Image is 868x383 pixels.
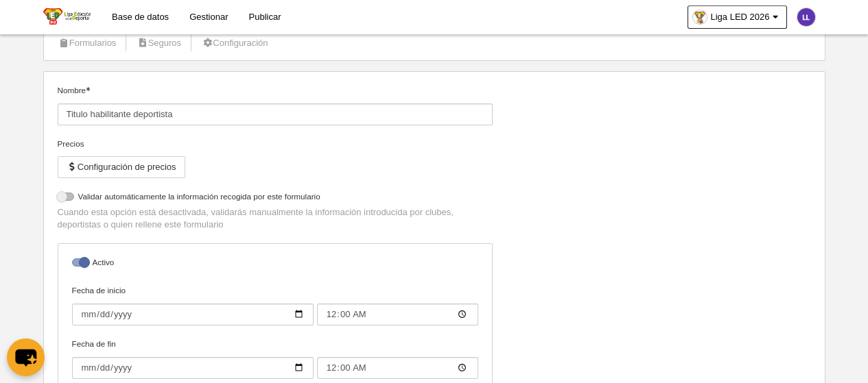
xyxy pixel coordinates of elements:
[72,338,478,379] label: Fecha de fin
[72,284,478,325] label: Fecha de inicio
[51,33,124,53] a: Formularios
[194,33,275,53] a: Configuración
[72,357,314,379] input: Fecha de fin
[58,138,493,150] div: Precios
[58,156,185,178] button: Configuración de precios
[58,190,493,206] label: Validar automáticamente la información recogida por este formulario
[58,84,493,125] label: Nombre
[43,8,91,25] img: Liga LED 2026
[797,8,815,26] img: c2l6ZT0zMHgzMCZmcz05JnRleHQ9TEwmYmc9NWUzNWIx.png
[58,103,493,125] input: Nombre
[129,33,189,53] a: Seguros
[317,304,478,325] input: Fecha de inicio
[317,357,478,379] input: Fecha de fin
[693,10,707,24] img: OaTaqkb8oxbL.30x30.jpg
[710,10,769,24] span: Liga LED 2026
[58,206,493,231] p: Cuando esta opción está desactivada, validarás manualmente la información introducida por clubes,...
[688,5,786,29] a: Liga LED 2026
[86,87,90,91] i: Obligatorio
[7,338,45,376] button: chat-button
[72,256,478,272] label: Activo
[72,304,314,325] input: Fecha de inicio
